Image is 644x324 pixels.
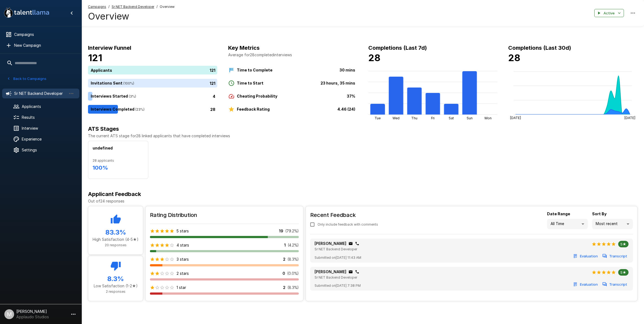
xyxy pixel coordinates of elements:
p: Low Satisfaction (1-2★) [93,283,139,289]
p: 28 [210,107,215,112]
p: 121 [210,67,215,73]
p: 19 [279,228,283,234]
b: 30 mins [340,68,355,72]
p: 4 [213,94,215,99]
h5: 8.3 % [93,275,139,283]
b: 23 hours, 35 mins [321,81,355,85]
h6: 100 % [93,163,144,172]
p: 0 [282,271,285,276]
b: ATS Stages [88,126,119,132]
p: 4 stars [177,242,189,248]
b: 37% [347,94,355,98]
tspan: [DATE] [510,116,521,120]
span: Submitted on [DATE] 7:38 PM [315,283,361,288]
b: Interview Funnel [88,45,131,51]
tspan: Fri [431,116,435,120]
p: 2 [283,257,285,262]
span: 28 applicants [93,158,144,163]
tspan: Tue [375,116,381,120]
button: Evaluation [572,280,599,289]
p: [PERSON_NAME] [315,241,346,246]
p: 2 stars [177,271,189,276]
b: Applicant Feedback [88,191,141,197]
div: Click to copy [348,270,353,274]
b: Time to Start [237,81,263,85]
p: 1 star [177,285,186,290]
p: Out of 24 responses [88,198,637,204]
button: Active [594,9,624,17]
p: ( 8.3 %) [288,285,299,290]
div: Most recent [592,219,633,229]
h5: 83.3 % [93,228,139,237]
button: Transcript [601,252,629,260]
p: 5 stars [177,228,189,234]
b: Key Metrics [228,45,260,51]
b: undefined [93,146,113,150]
span: Sr NET Backend Developer [315,275,357,279]
span: 20 responses [105,243,127,247]
span: 5★ [618,270,629,275]
div: Click to copy [348,241,353,246]
b: 121 [88,52,102,63]
p: 2 [283,285,285,290]
b: Time to Complete [237,68,272,72]
tspan: [DATE] [625,116,636,120]
b: Completions (Last 30d) [508,45,571,51]
span: 5★ [618,242,629,246]
tspan: Sun [467,116,473,120]
p: 121 [210,80,215,86]
p: High Satisfaction (4-5★) [93,237,139,242]
b: Sort By [592,211,607,216]
b: Cheating Probability [237,94,277,98]
b: Date Range [547,211,570,216]
p: ( 0.0 %) [287,271,299,276]
button: Evaluation [572,252,599,260]
p: 3 stars [177,257,189,262]
b: 28 [368,52,381,63]
h6: Recent Feedback [310,211,382,219]
span: Sr NET Backend Developer [315,247,357,251]
p: [PERSON_NAME] [315,269,346,275]
div: Click to copy [355,241,359,246]
span: 2 responses [106,289,125,294]
p: ( 79.2 %) [285,228,299,234]
p: 1 [284,242,286,248]
p: Average for 28 completed interviews [228,52,357,58]
b: Feedback Rating [237,107,270,111]
span: Submitted on [DATE] 11:43 AM [315,255,361,260]
b: 28 [508,52,520,63]
tspan: Mon [485,116,492,120]
tspan: Wed [392,116,400,120]
tspan: Thu [411,116,417,120]
p: ( 4.2 %) [288,242,299,248]
b: Completions (Last 7d) [368,45,427,51]
tspan: Sat [449,116,454,120]
b: 4.46 (24) [337,107,355,111]
p: ( 8.3 %) [288,257,299,262]
p: The current ATS stage for 28 linked applicants that have completed interviews [88,133,637,139]
h6: Rating Distribution [150,211,299,219]
button: Transcript [601,280,629,289]
span: Only include feedback with comments [318,222,378,227]
div: Click to copy [355,270,359,274]
h4: Overview [88,11,175,22]
div: All Time [547,219,588,229]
